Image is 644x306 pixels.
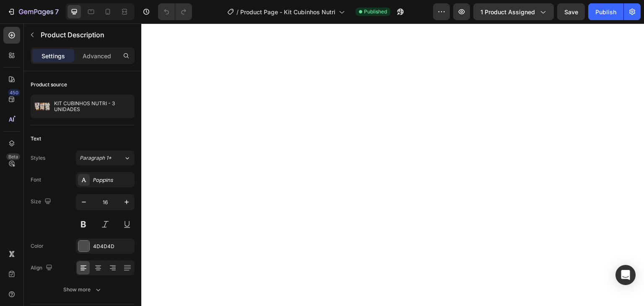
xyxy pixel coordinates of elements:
[236,8,239,16] span: /
[31,154,45,162] div: Styles
[93,243,132,250] div: 4D4D4D
[76,150,135,166] button: Paragraph 1*
[364,8,387,16] span: Published
[564,8,578,16] span: Save
[31,81,67,88] div: Product source
[480,8,535,16] span: 1 product assigned
[595,8,616,16] div: Publish
[141,23,644,306] iframe: Design area
[588,3,623,20] button: Publish
[31,176,41,184] div: Font
[63,285,102,294] div: Show more
[83,52,111,60] p: Advanced
[8,89,20,96] div: 450
[240,8,335,16] span: Product Page - Kit Cubinhos Nutri
[31,282,135,297] button: Show more
[54,101,131,112] p: KIT CUBINHOS NUTRI - 3 UNIDADES
[80,154,112,162] span: Paragraph 1*
[34,98,51,115] img: product feature img
[31,196,53,207] div: Size
[557,3,585,20] button: Save
[615,265,636,285] div: Open Intercom Messenger
[55,7,59,17] p: 7
[158,3,192,20] div: Undo/Redo
[6,153,20,160] div: Beta
[3,3,62,20] button: 7
[473,3,554,20] button: 1 product assigned
[31,135,41,143] div: Text
[41,30,131,40] p: Product Description
[31,262,54,274] div: Align
[93,176,132,184] div: Poppins
[31,242,44,250] div: Color
[42,52,65,60] p: Settings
